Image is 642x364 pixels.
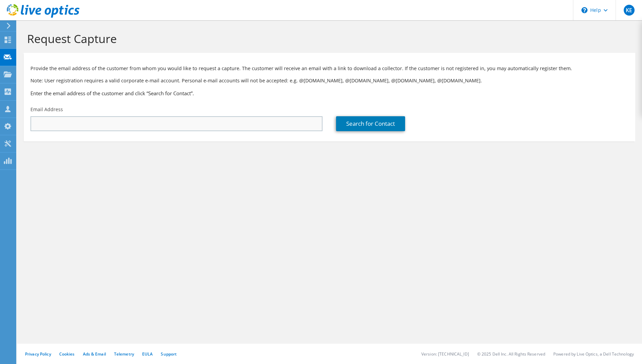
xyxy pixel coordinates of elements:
li: Powered by Live Optics, a Dell Technology [553,351,634,357]
a: Cookies [59,351,75,357]
p: Provide the email address of the customer from whom you would like to request a capture. The cust... [30,65,628,72]
li: Version: [TECHNICAL_ID] [421,351,469,357]
label: Email Address [30,106,63,113]
a: Search for Contact [336,116,405,131]
h3: Enter the email address of the customer and click “Search for Contact”. [30,89,628,97]
a: Support [161,351,177,357]
h1: Request Capture [27,32,628,46]
a: Ads & Email [83,351,106,357]
a: Privacy Policy [25,351,51,357]
a: EULA [142,351,153,357]
li: © 2025 Dell Inc. All Rights Reserved [477,351,545,357]
span: KE [624,5,635,16]
a: Telemetry [114,351,134,357]
svg: \n [581,7,588,13]
p: Note: User registration requires a valid corporate e-mail account. Personal e-mail accounts will ... [30,77,628,84]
